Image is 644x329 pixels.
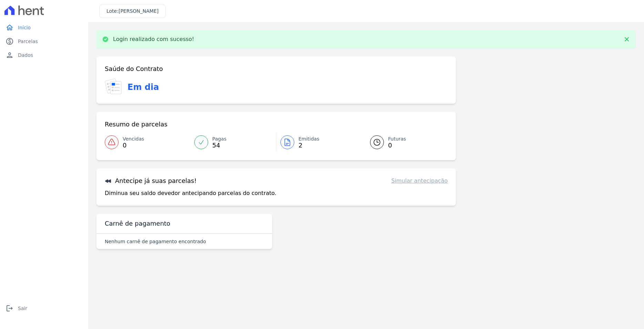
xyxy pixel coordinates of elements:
span: Dados [18,52,33,59]
a: Emitidas 2 [276,133,362,152]
a: personDados [3,48,85,62]
i: paid [6,37,14,45]
span: 0 [388,143,406,148]
a: Simular antecipação [391,177,448,185]
h3: Antecipe já suas parcelas! [105,177,197,185]
i: home [6,23,14,32]
h3: Carnê de pagamento [105,219,170,228]
a: logoutSair [3,301,85,315]
a: Vencidas 0 [105,133,190,152]
span: Vencidas [123,135,144,143]
h3: Lote: [106,8,159,15]
span: Emitidas [298,135,319,143]
i: person [6,51,14,59]
span: 54 [212,143,226,148]
p: Nenhum carnê de pagamento encontrado [105,238,206,245]
p: Diminua seu saldo devedor antecipando parcelas do contrato. [105,189,276,197]
span: 0 [123,143,144,148]
a: Futuras 0 [362,133,448,152]
h3: Saúde do Contrato [105,65,163,73]
span: Início [18,24,31,31]
a: Pagas 54 [190,133,276,152]
span: Pagas [212,135,226,143]
i: logout [6,304,14,312]
span: Parcelas [18,38,38,45]
p: Login realizado com sucesso! [113,36,194,43]
h3: Em dia [127,81,159,93]
span: [PERSON_NAME] [119,8,159,14]
span: Futuras [388,135,406,143]
h3: Resumo de parcelas [105,120,167,128]
a: homeInício [3,21,85,34]
span: 2 [298,143,319,148]
a: paidParcelas [3,34,85,48]
span: Sair [18,305,27,312]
